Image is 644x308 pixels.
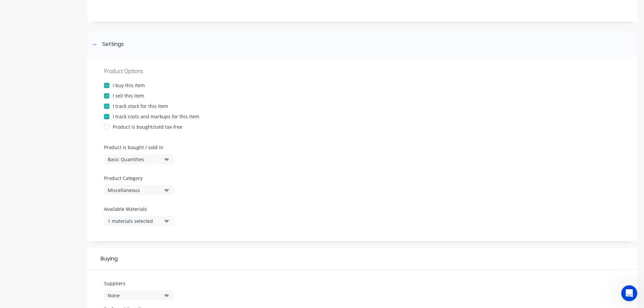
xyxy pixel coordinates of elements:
[104,280,174,287] label: Suppliers
[113,113,199,120] div: I track costs and markups for this item
[104,144,171,151] label: Product is bought / sold in
[104,67,621,75] div: Product Options
[113,82,145,89] div: I buy this item
[108,292,161,299] div: None
[87,248,637,270] div: Buying
[113,103,168,110] div: I track stock for this item
[108,187,161,194] div: Miscellaneous
[104,154,174,164] button: Basic Quantities
[104,205,174,212] label: Available Materials
[113,92,144,99] div: I sell this item
[104,216,174,226] button: 1 materials selected
[113,123,182,130] div: Product is bought/sold tax-free
[104,290,174,300] button: None
[104,185,174,195] button: Miscellaneous
[108,218,161,225] div: 1 materials selected
[104,175,171,182] label: Product Category
[621,285,637,301] iframe: Intercom live chat
[108,156,161,163] div: Basic Quantities
[102,40,124,49] div: Settings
